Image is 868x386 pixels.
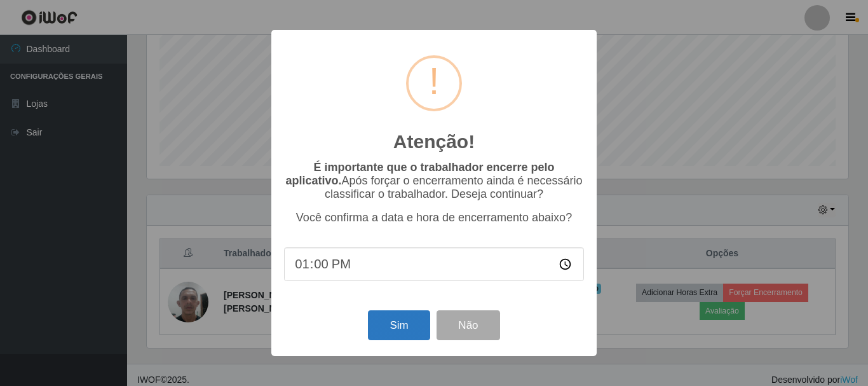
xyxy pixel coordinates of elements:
b: É importante que o trabalhador encerre pelo aplicativo. [285,161,554,187]
p: Após forçar o encerramento ainda é necessário classificar o trabalhador. Deseja continuar? [284,161,584,201]
h2: Atenção! [393,130,475,153]
button: Sim [368,310,430,340]
p: Você confirma a data e hora de encerramento abaixo? [284,211,584,224]
button: Não [437,310,499,340]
